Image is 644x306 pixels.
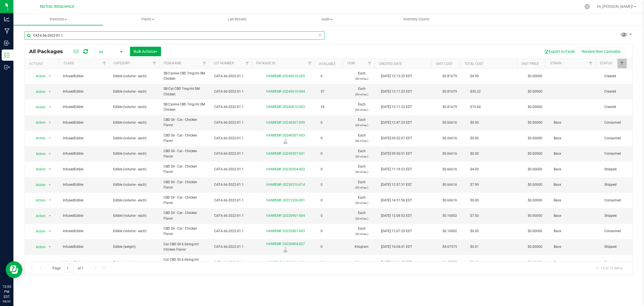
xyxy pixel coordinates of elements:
[435,177,464,193] td: $0.66616
[31,259,46,267] span: Action
[435,224,464,239] td: $0.10002
[521,62,539,66] a: Unit Price
[349,195,374,206] span: Each
[164,257,207,268] span: Cat CBD Oil 6.66mg/ml Chicken Flavor
[604,89,629,94] span: Created
[253,138,318,144] div: Lab Sample
[381,89,412,94] span: [DATE] 12:11:22 EDT
[435,193,464,208] td: $0.66616
[467,103,484,111] span: $19.60
[4,16,10,22] inline-svg: Analytics
[266,90,305,93] a: VANREMF-20240610-004
[63,244,106,249] span: InfusedEdible
[63,229,106,234] span: InfusedEdible
[381,74,412,79] span: [DATE] 12:13:29 EDT
[214,61,234,65] a: Lot Number
[46,259,53,267] span: select
[266,167,305,171] a: VANREMF-20230504-003
[46,212,53,220] span: select
[525,227,545,235] span: $0.00000
[214,229,251,234] span: CAT-6.66-2022-01.1
[349,244,374,249] span: Kilogram
[467,134,482,142] span: $0.00
[554,182,597,187] span: Baox
[31,134,46,142] span: Action
[349,169,374,175] p: (30 ml ea.)
[214,167,251,172] span: CAT-6.66-2022-01.1
[321,89,343,94] span: 37
[525,88,545,96] span: $0.00000
[31,227,46,235] span: Action
[31,150,46,158] span: Action
[321,74,343,79] span: 6
[381,182,412,187] span: [DATE] 12:57:31 EST
[349,260,374,265] span: Kilogram
[604,104,629,110] span: Created
[321,120,343,125] span: 0
[46,72,53,80] span: select
[550,61,562,65] a: Strain
[63,120,106,125] span: InfusedEdible
[164,164,207,175] span: CBD Oil - Cat - Chicken Flavor
[100,59,109,68] a: Filter
[435,162,464,177] td: $0.66616
[6,261,22,278] iframe: Resource center
[321,182,343,187] span: 0
[525,181,545,189] span: $0.00000
[604,167,629,172] span: Shipped
[381,213,412,218] span: [DATE] 12:08:52 EDT
[381,120,412,125] span: [DATE] 12:47:25 EDT
[467,243,482,251] span: $0.01
[435,84,464,99] td: $0.81679
[554,244,597,249] span: Baox
[164,102,207,112] span: SB Canine CBD 7mg/ml SM Chicken
[381,244,412,249] span: [DATE] 16:04:41 EDT
[31,88,46,96] span: Action
[46,165,53,173] span: select
[113,136,157,141] span: Edible (volume - each)
[381,104,412,110] span: [DATE] 12:11:22 EDT
[214,244,251,249] span: CAT-6.66-2022-01.1
[604,136,629,141] span: Consumed
[3,299,11,303] p: 08/20
[525,243,545,251] span: $0.00000
[349,226,374,237] span: Each
[578,47,624,56] button: Receive Non-Cannabis
[318,31,322,39] span: Clear
[349,123,374,128] p: (30 ml ea.)
[349,210,374,221] span: Each
[349,180,374,190] span: Each
[46,181,53,189] span: select
[396,17,437,22] span: Inventory Counts
[349,92,374,97] p: (30 ml ea.)
[349,102,374,112] span: Each
[467,181,482,189] span: $7.99
[305,59,314,68] a: Filter
[554,229,597,234] span: Baox
[266,242,305,246] a: VANREMF-20220804-007
[435,239,464,255] td: $4.07575
[150,59,159,68] a: Filter
[113,167,157,172] span: Edible (volume - each)
[467,165,482,173] span: $4.00
[349,86,374,97] span: Each
[63,136,106,141] span: InfusedEdible
[29,62,57,66] div: Actions
[467,119,482,127] span: $0.00
[467,258,482,267] span: $8.60
[554,151,597,156] span: Baox
[554,260,597,265] span: Baox
[113,198,157,203] span: Edible (volume - each)
[4,64,10,70] inline-svg: Outbound
[31,181,46,189] span: Action
[46,88,53,96] span: select
[554,213,597,218] span: Baox
[64,264,74,272] input: 1
[349,185,374,190] p: (30 ml ea.)
[349,138,374,143] p: (30 ml ea.)
[349,149,374,159] span: Each
[214,198,251,203] span: CAT-6.66-2022-01.1
[525,258,545,267] span: $0.00000
[525,196,545,204] span: $0.00000
[266,198,305,202] a: VANREMF-20221026-001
